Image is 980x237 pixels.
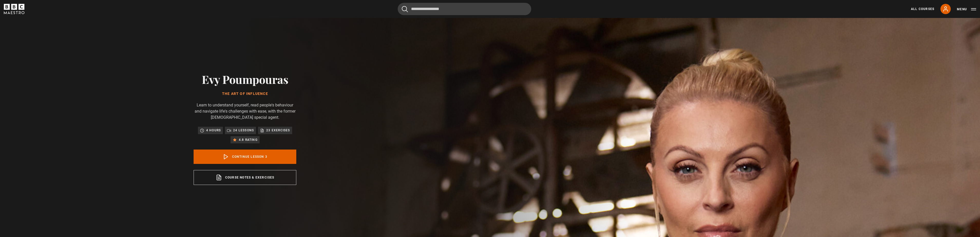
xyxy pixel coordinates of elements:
[206,128,221,133] p: 4 hours
[194,73,296,86] h2: Evy Poumpouras
[4,4,24,14] svg: BBC Maestro
[398,3,531,15] input: Search
[194,170,296,185] a: Course notes & exercises
[957,7,976,12] button: Toggle navigation
[194,92,296,96] h1: The Art of Influence
[233,128,254,133] p: 24 lessons
[402,6,408,12] button: Submit the search query
[911,7,934,11] a: All Courses
[266,128,290,133] p: 23 exercises
[194,102,296,121] p: Learn to understand yourself, read people's behaviour and navigate life's challenges with ease, w...
[194,150,296,164] a: Continue lesson 3
[239,137,258,142] p: 4.8 rating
